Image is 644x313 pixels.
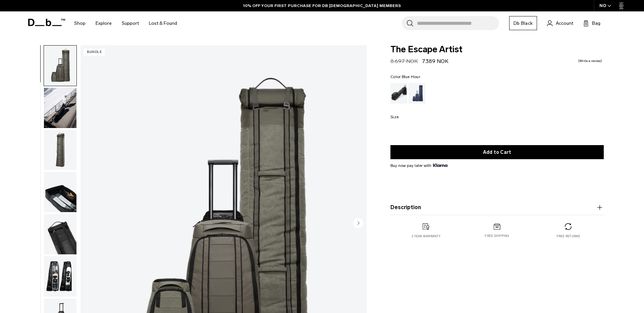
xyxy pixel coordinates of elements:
a: Account [547,19,573,27]
a: Explore [96,11,112,35]
button: Add to Cart [390,145,604,159]
a: Db Black [509,16,537,30]
a: Lost & Found [149,11,177,35]
img: {"height" => 20, "alt" => "Klarna"} [433,164,447,167]
button: Escape Artist Forest Green [44,45,77,86]
span: Account [556,20,573,27]
button: Escape Artist Forest Green [44,214,77,255]
p: Free shipping [485,234,509,238]
button: Bag [583,19,600,27]
span: Bag [592,20,600,27]
a: Support [122,11,139,35]
button: Escape Artist Forest Green [44,172,77,212]
button: Escape Artist Forest Green [44,256,77,297]
span: Buy now pay later with [390,163,447,169]
img: Escape Artist Forest Green [44,172,76,212]
nav: Main Navigation [69,11,182,35]
button: Next slide [353,218,363,229]
a: Write a review [578,59,602,63]
a: Shop [74,11,86,35]
legend: Color: [390,75,420,79]
button: Escape Artist Forest Green [44,130,77,171]
span: Blue Hour [402,74,420,79]
p: Bundle [84,49,105,56]
a: 10% OFF YOUR FIRST PURCHASE FOR DB [DEMOGRAPHIC_DATA] MEMBERS [243,3,401,9]
img: Escape Artist Forest Green [44,256,76,297]
span: 7.389 NOK [422,58,448,64]
img: Escape Artist Forest Green [44,130,76,170]
img: Escape Artist Forest Green [44,214,76,254]
button: Escape Artist Forest Green [44,87,77,128]
a: Black Out [390,83,407,104]
s: 8.697 NOK [390,58,418,64]
a: Blue Hour [409,83,425,104]
p: Free returns [556,234,580,239]
p: 2 year warranty [412,234,440,239]
img: Escape Artist Forest Green [44,88,76,128]
button: Description [390,203,604,211]
img: Escape Artist Forest Green [44,46,76,86]
legend: Size: [390,115,399,119]
span: The Escape Artist [390,45,604,54]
